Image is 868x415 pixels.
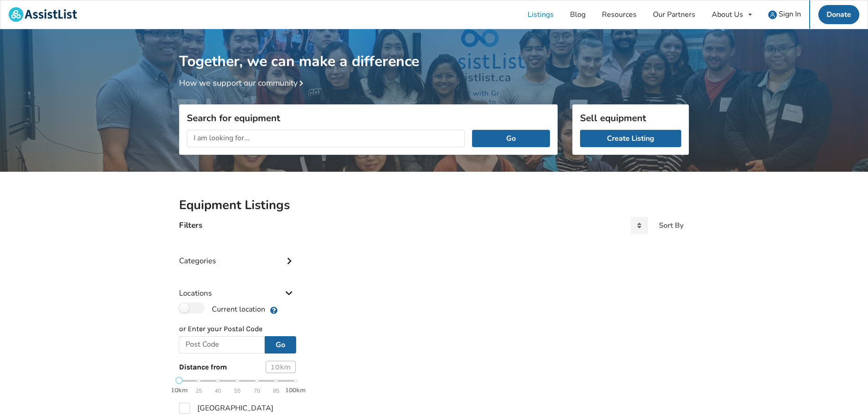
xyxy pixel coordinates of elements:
[179,220,202,231] h4: Filters
[472,130,550,147] button: Go
[234,386,241,396] span: 55
[562,0,594,29] a: Blog
[179,336,265,354] input: Post Code
[179,324,296,334] p: or Enter your Postal Code
[215,386,221,396] span: 40
[519,0,562,29] a: Listings
[659,222,683,229] div: Sort By
[712,11,743,18] div: About Us
[179,363,227,371] span: Distance from
[265,336,296,354] button: Go
[580,130,681,147] a: Create Listing
[179,77,307,88] a: How we support our community
[179,197,689,213] h2: Equipment Listings
[179,270,296,302] div: Locations
[179,29,689,71] h1: Together, we can make a difference
[254,386,260,396] span: 70
[818,5,859,24] a: Donate
[9,7,77,22] img: assistlist-logo
[187,112,550,124] h3: Search for equipment
[768,10,777,19] img: user icon
[580,112,681,124] h3: Sell equipment
[171,386,188,394] strong: 10km
[179,238,296,270] div: Categories
[594,0,645,29] a: Resources
[179,403,273,414] label: [GEOGRAPHIC_DATA]
[285,386,306,394] strong: 100km
[179,302,265,314] label: Current location
[266,361,296,373] div: 10 km
[779,9,801,19] span: Sign In
[187,130,465,147] input: I am looking for...
[273,386,279,396] span: 85
[645,0,704,29] a: Our Partners
[760,0,809,29] a: user icon Sign In
[195,386,202,396] span: 25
